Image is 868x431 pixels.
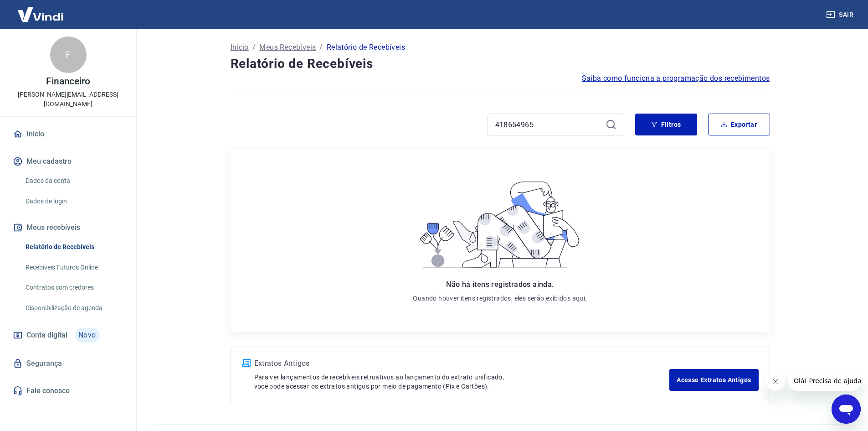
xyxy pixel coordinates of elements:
a: Acesse Extratos Antigos [669,369,758,391]
a: Dados da conta [22,171,125,190]
img: ícone [242,359,251,367]
span: Olá! Precisa de ajuda? [5,6,77,14]
p: / [252,42,256,53]
a: Contratos com credores [22,278,125,297]
a: Segurança [11,353,125,374]
span: Não há itens registrados ainda. [446,280,554,289]
p: Relatório de Recebíveis [327,42,405,53]
button: Meus recebíveis [11,218,125,238]
a: Relatório de Recebíveis [22,238,125,256]
iframe: Botão para abrir a janela de mensagens [832,395,861,424]
a: Dados de login [22,192,125,211]
p: / [319,42,323,53]
a: Conta digitalNovo [11,324,125,346]
span: Novo [75,328,100,343]
a: Meus Recebíveis [259,42,316,53]
iframe: Fechar mensagem [766,373,785,391]
p: Para ver lançamentos de recebíveis retroativos ao lançamento do extrato unificado, você pode aces... [254,373,670,391]
iframe: Mensagem da empresa [788,371,861,391]
h4: Relatório de Recebíveis [231,55,770,73]
a: Recebíveis Futuros Online [22,258,125,277]
p: Financeiro [46,77,91,86]
div: F [50,36,87,73]
a: Fale conosco [11,381,125,401]
a: Início [11,124,125,144]
a: Saiba como funciona a programação dos recebimentos [582,73,770,84]
a: Disponibilização de agenda [22,299,125,317]
p: [PERSON_NAME][EMAIL_ADDRESS][DOMAIN_NAME] [7,90,129,109]
input: Busque pelo número do pedido [495,118,602,131]
button: Meu cadastro [11,151,125,171]
p: Extratos Antigos [254,358,670,369]
img: Vindi [11,0,70,28]
a: Início [231,42,249,53]
button: Sair [824,6,857,23]
button: Exportar [708,114,770,135]
span: Conta digital [26,329,67,342]
p: Quando houver itens registrados, eles serão exibidos aqui. [413,294,587,303]
button: Filtros [635,114,697,135]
